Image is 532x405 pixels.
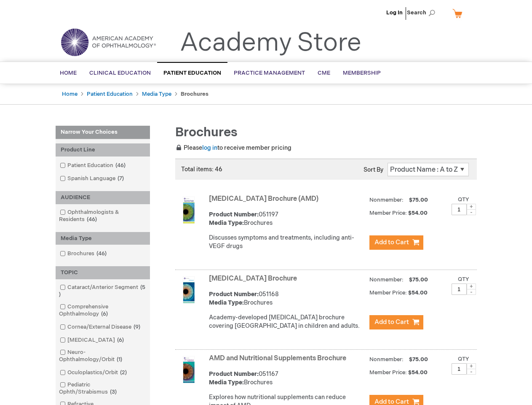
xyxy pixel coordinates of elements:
[58,369,130,377] a: Oculoplastics/Orbit2
[234,70,305,76] span: Practice Management
[318,70,330,76] span: CME
[209,234,365,251] p: Discusses symptoms and treatments, including anti-VEGF drugs
[408,276,429,283] span: $75.00
[99,310,110,317] span: 6
[408,197,429,203] span: $75.00
[364,166,383,173] label: Sort By
[202,144,217,151] a: log in
[115,175,126,182] span: 7
[458,356,469,362] label: Qty
[209,219,244,227] strong: Media Type:
[408,369,429,376] span: $54.00
[56,126,150,139] strong: Narrow Your Choices
[113,162,128,169] span: 46
[56,191,150,204] div: AUDIENCE
[209,195,318,203] a: [MEDICAL_DATA] Brochure (AMD)
[58,283,148,299] a: Cataract/Anterior Segment5
[408,356,429,363] span: $75.00
[209,299,244,306] strong: Media Type:
[175,197,202,224] img: Age-Related Macular Degeneration Brochure (AMD)
[209,211,365,227] div: 051197 Brochures
[407,4,439,21] span: Search
[209,211,259,218] strong: Product Number:
[94,250,109,257] span: 46
[408,210,429,216] span: $54.00
[209,313,365,330] p: Academy-developed [MEDICAL_DATA] brochure covering [GEOGRAPHIC_DATA] in children and adults.
[343,70,381,76] span: Membership
[458,196,469,203] label: Qty
[58,336,127,344] a: [MEDICAL_DATA]6
[62,91,78,97] a: Home
[60,70,77,76] span: Home
[369,195,404,205] strong: Nonmember:
[59,284,145,298] span: 5
[458,276,469,283] label: Qty
[85,216,99,223] span: 46
[209,275,297,283] a: [MEDICAL_DATA] Brochure
[369,235,423,250] button: Add to Cart
[452,363,467,375] input: Qty
[209,370,365,387] div: 051167 Brochures
[58,381,148,396] a: Pediatric Ophth/Strabismus3
[87,91,133,97] a: Patient Education
[369,275,404,285] strong: Nonmember:
[408,289,429,296] span: $54.00
[56,232,150,245] div: Media Type
[58,323,144,331] a: Cornea/External Disease9
[209,290,365,307] div: 051168 Brochures
[89,70,151,76] span: Clinical Education
[386,9,403,16] a: Log In
[163,70,221,76] span: Patient Education
[58,250,110,258] a: Brochures46
[369,354,404,365] strong: Nonmember:
[175,144,291,151] span: Please to receive member pricing
[209,370,259,378] strong: Product Number:
[369,289,407,296] strong: Member Price:
[369,315,423,329] button: Add to Cart
[180,28,361,58] a: Academy Store
[452,204,467,215] input: Qty
[142,91,171,97] a: Media Type
[115,337,126,343] span: 6
[374,238,409,246] span: Add to Cart
[175,125,238,140] span: Brochures
[369,210,407,216] strong: Member Price:
[108,389,119,395] span: 3
[369,369,407,376] strong: Member Price:
[209,354,346,362] a: AMD and Nutritional Supplements Brochure
[175,276,202,303] img: Amblyopia Brochure
[452,283,467,295] input: Qty
[115,356,124,363] span: 1
[209,379,244,386] strong: Media Type:
[374,318,409,326] span: Add to Cart
[58,162,129,170] a: Patient Education46
[131,324,142,330] span: 9
[58,303,148,318] a: Comprehensive Ophthalmology6
[58,208,148,224] a: Ophthalmologists & Residents46
[58,175,127,183] a: Spanish Language7
[118,369,129,376] span: 2
[56,143,150,157] div: Product Line
[209,291,259,298] strong: Product Number:
[181,166,222,173] span: Total items: 46
[56,266,150,279] div: TOPIC
[175,356,202,383] img: AMD and Nutritional Supplements Brochure
[181,91,209,97] strong: Brochures
[58,348,148,364] a: Neuro-Ophthalmology/Orbit1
